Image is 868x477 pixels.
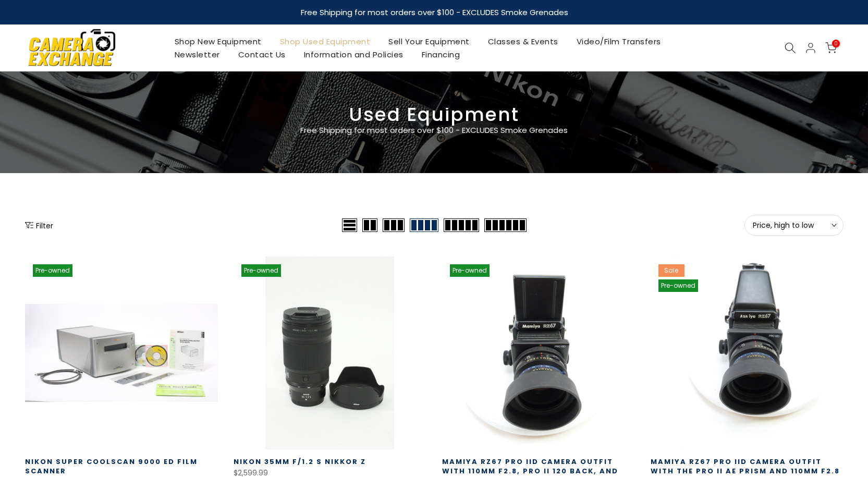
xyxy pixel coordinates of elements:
[744,215,843,236] button: Price, high to low
[271,35,380,48] a: Shop Used Equipment
[234,457,366,467] a: Nikon 35mm f/1.2 S Nikkor Z
[753,221,835,230] span: Price, high to low
[25,108,843,121] h3: Used Equipment
[229,48,295,61] a: Contact Us
[567,35,670,48] a: Video/Film Transfers
[380,35,479,48] a: Sell Your Equipment
[295,48,412,61] a: Information and Policies
[479,35,567,48] a: Classes & Events
[165,35,271,48] a: Shop New Equipment
[25,457,198,476] a: Nikon Super Coolscan 9000 ED Film Scanner
[239,124,630,137] p: Free Shipping for most orders over $100 - EXCLUDES Smoke Grenades
[25,220,53,230] button: Show filters
[300,7,568,18] strong: Free Shipping for most orders over $100 - EXCLUDES Smoke Grenades
[832,40,840,47] span: 0
[412,48,469,61] a: Financing
[825,42,837,54] a: 0
[165,48,229,61] a: Newsletter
